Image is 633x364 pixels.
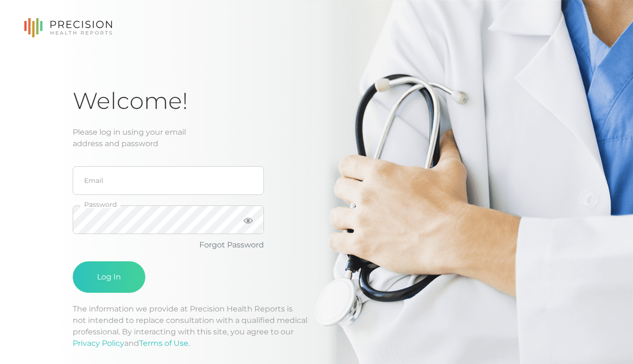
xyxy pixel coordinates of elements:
[139,339,190,348] a: Terms of Use.
[73,339,124,348] a: Privacy Policy
[73,261,145,293] button: Log In
[73,303,560,349] p: The information we provide at Precision Health Reports is not intended to replace consultation wi...
[199,240,264,249] a: Forgot Password
[73,127,560,150] div: Please log in using your email address and password
[73,166,264,195] input: Email
[73,87,560,115] h1: Welcome!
